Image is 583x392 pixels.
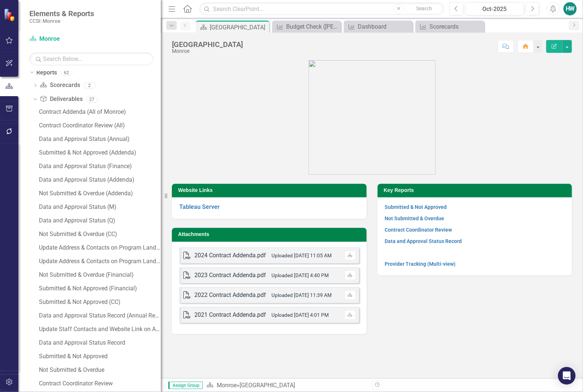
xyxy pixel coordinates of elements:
[39,163,161,170] div: Data and Approval Status (Finance)
[199,3,444,15] input: Search ClearPoint...
[194,291,266,300] div: 2022 Contract Addenda.pdf
[37,201,161,213] a: Data and Approval Status (M)
[37,133,161,145] a: Data and Approval Status (Annual)
[271,292,332,298] small: Uploaded [DATE] 11:39 AM
[384,188,569,193] h3: Key Reports
[39,109,161,115] div: Contract Addenda (All of Monroe)
[29,9,94,18] span: Elements & Reports
[39,177,161,183] div: Data and Approval Status (Addenda)
[39,299,161,305] div: Submitted & Not Approved (CC)
[37,106,161,118] a: Contract Addenda (All of Monroe)
[429,22,482,31] div: Scorecards
[172,48,243,54] div: Monroe
[37,337,161,349] a: Data and Approval Status Record
[86,96,98,102] div: 27
[40,81,80,90] a: Scorecards
[29,18,94,24] small: CCSI: Monroe
[37,120,161,131] a: Contract Coordinator Review (All)
[40,95,82,104] a: Deliverables
[37,242,161,254] a: Update Address & Contacts on Program Landing Page (Finance)
[39,312,161,319] div: Data and Approval Status Record (Annual Reports)
[385,261,456,267] a: Provider Tracking (Multi-view)
[39,136,161,142] div: Data and Approval Status (Annual)
[37,296,161,308] a: Submitted & Not Approved (CC)
[37,283,161,294] a: Submitted & Not Approved (Financial)
[37,174,161,186] a: Data and Approval Status (Addenda)
[29,35,121,43] a: Monroe
[39,231,161,237] div: Not Submitted & Overdue (CC)
[37,215,161,226] a: Data and Approval Status (Q)
[217,382,237,389] a: Monroe
[385,215,445,221] a: Not Submitted & Overdue
[179,203,220,210] a: Tableau Server
[37,351,161,362] a: Submitted & Not Approved
[39,122,161,129] div: Contract Coordinator Review (All)
[271,253,332,258] small: Uploaded [DATE] 11:05 AM
[36,69,57,77] a: Reports
[84,82,96,88] div: 2
[206,381,367,390] div: »
[39,285,161,292] div: Submitted & Not Approved (Financial)
[39,217,161,224] div: Data and Approval Status (Q)
[37,323,161,335] a: Update Staff Contacts and Website Link on Agency Landing Page
[468,5,521,14] div: Oct-2025
[416,6,432,11] span: Search
[39,258,161,265] div: Update Address & Contacts on Program Landing Page
[37,147,161,159] a: Submitted & Not Approved (Addenda)
[39,272,161,278] div: Not Submitted & Overdue (Financial)
[37,228,161,240] a: Not Submitted & Overdue (CC)
[4,8,17,21] img: ClearPoint Strategy
[309,60,436,175] img: OMH%20Logo_Green%202024%20Stacked.png
[178,232,363,237] h3: Attachments
[37,269,161,281] a: Not Submitted & Overdue (Financial)
[39,244,161,251] div: Update Address & Contacts on Program Landing Page (Finance)
[172,40,243,48] div: [GEOGRAPHIC_DATA]
[274,22,339,31] a: Budget Check ([PERSON_NAME])
[39,367,161,373] div: Not Submitted & Overdue
[346,22,411,31] a: Dashboard
[194,271,266,280] div: 2023 Contract Addenda.pdf
[286,22,339,31] div: Budget Check ([PERSON_NAME])
[39,380,161,387] div: Contract Coordinator Review
[37,310,161,322] a: Data and Approval Status Record (Annual Reports)
[39,190,161,197] div: Not Submitted & Overdue (Addenda)
[39,326,161,333] div: Update Staff Contacts and Website Link on Agency Landing Page
[39,204,161,210] div: Data and Approval Status (M)
[168,382,203,389] span: Assign Group
[194,251,266,260] div: 2024 Contract Addenda.pdf
[385,227,452,233] a: Contract Coordinator Review
[178,188,363,193] h3: Website Links
[385,238,462,244] a: Data and Approval Status Record
[358,22,411,31] div: Dashboard
[37,188,161,199] a: Not Submitted & Overdue (Addenda)
[564,2,577,15] button: HW
[271,272,329,278] small: Uploaded [DATE] 4:40 PM
[210,23,267,32] div: [GEOGRAPHIC_DATA]
[194,311,266,319] div: 2021 Contract Addenda.pdf
[385,204,447,210] a: Submitted & Not Approved
[417,22,482,31] a: Scorecards
[61,69,72,76] div: 62
[465,2,524,15] button: Oct-2025
[39,340,161,346] div: Data and Approval Status Record
[37,378,161,389] a: Contract Coordinator Review
[240,382,295,389] div: [GEOGRAPHIC_DATA]
[39,149,161,156] div: Submitted & Not Approved (Addenda)
[271,312,329,318] small: Uploaded [DATE] 4:01 PM
[29,52,154,65] input: Search Below...
[558,367,576,385] div: Open Intercom Messenger
[406,4,442,14] button: Search
[37,160,161,172] a: Data and Approval Status (Finance)
[37,255,161,267] a: Update Address & Contacts on Program Landing Page
[37,364,161,376] a: Not Submitted & Overdue
[39,353,161,360] div: Submitted & Not Approved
